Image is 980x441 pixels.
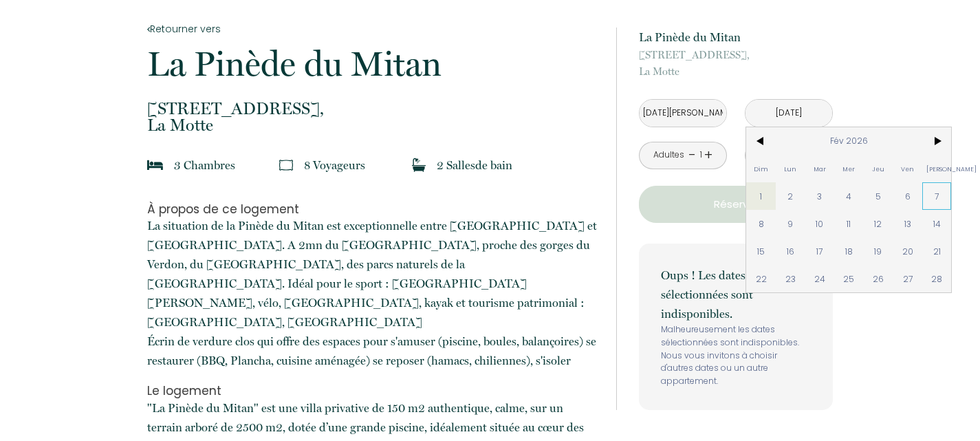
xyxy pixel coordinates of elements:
span: 16 [776,237,805,265]
span: La situation de la Pinède du Mitan est exceptionnelle entre [GEOGRAPHIC_DATA] et [GEOGRAPHIC_DATA... [147,219,597,367]
span: 19 [864,237,893,265]
span: 15 [746,237,776,265]
p: Réserver [644,196,828,213]
div: Adultes [653,149,684,162]
span: 2 [776,182,805,210]
span: 22 [746,265,776,292]
p: 8 Voyageur [304,155,365,175]
a: + [704,144,712,166]
span: Dim [746,155,776,182]
span: 25 [834,265,864,292]
span: Ven [893,155,922,182]
p: La Pinède du Mitan [639,28,833,47]
p: La Pinède du Mitan [147,47,598,81]
span: 3 [805,182,835,210]
span: 11 [834,210,864,237]
img: guests [279,158,293,172]
span: 17 [805,237,835,265]
span: s [230,158,235,172]
p: 2 Salle de bain [437,155,512,175]
span: 12 [864,210,893,237]
span: 26 [864,265,893,292]
span: 20 [893,237,922,265]
span: [PERSON_NAME] [922,155,952,182]
span: 14 [922,210,952,237]
h3: Le logement [147,384,598,398]
span: Mar [805,155,835,182]
span: 1 [746,182,776,210]
input: Départ [745,100,832,127]
span: 24 [805,265,835,292]
span: s [360,158,365,172]
span: 4 [834,182,864,210]
p: La Motte [147,100,598,133]
span: [STREET_ADDRESS], [147,100,598,117]
span: 21 [922,237,952,265]
span: > [922,127,952,155]
span: [STREET_ADDRESS], [639,47,833,63]
span: 27 [893,265,922,292]
span: 5 [864,182,893,210]
p: La Motte [639,47,833,80]
span: 23 [776,265,805,292]
span: Jeu [864,155,893,182]
span: 7 [922,182,952,210]
a: - [688,144,696,166]
p: Oups ! Les dates sélectionnées sont indisponibles. [661,266,811,323]
p: Malheureusement les dates sélectionnées sont indisponibles. Nous vous invitons à choisir d'autres... [661,323,811,388]
span: 10 [805,210,835,237]
p: 3 Chambre [174,155,235,175]
span: 18 [834,237,864,265]
div: 1 [697,149,704,162]
span: 6 [893,182,922,210]
span: Lun [776,155,805,182]
iframe: Chat [922,379,970,431]
h2: À propos de ce logement [147,202,598,216]
span: 28 [922,265,952,292]
span: 9 [776,210,805,237]
span: Mer [834,155,864,182]
span: 8 [746,210,776,237]
span: 13 [893,210,922,237]
button: Réserver [639,186,833,223]
span: < [746,127,776,155]
input: Arrivée [640,100,726,127]
span: s [470,158,475,172]
span: Fév 2026 [776,127,922,155]
a: Retourner vers [147,21,598,36]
